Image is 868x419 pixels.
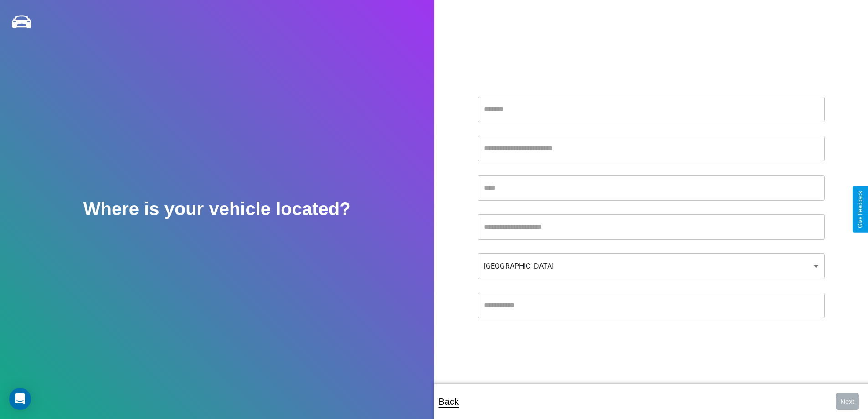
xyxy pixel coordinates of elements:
[9,388,31,410] div: Open Intercom Messenger
[83,199,351,219] h2: Where is your vehicle located?
[857,191,863,228] div: Give Feedback
[478,253,825,279] div: [GEOGRAPHIC_DATA]
[439,393,459,410] p: Back
[836,393,859,410] button: Next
